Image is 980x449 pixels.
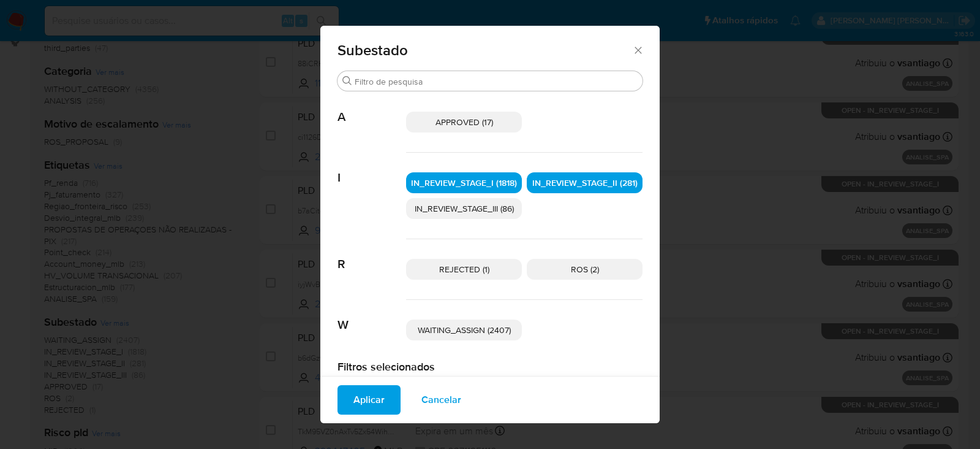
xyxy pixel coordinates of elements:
[406,320,522,340] div: WAITING_ASSIGN (2407)
[527,259,643,280] div: ROS (2)
[353,386,385,413] span: Aplicar
[344,375,401,387] span: Remover seleção
[342,76,352,86] button: Buscar
[418,324,511,336] span: WAITING_ASSIGN (2407)
[406,172,522,193] div: IN_REVIEW_STAGE_I (1818)
[415,202,514,215] span: IN_REVIEW_STAGE_III (86)
[337,92,406,125] span: A
[406,198,522,219] div: IN_REVIEW_STAGE_III (86)
[337,374,407,388] button: Remover seleção
[439,263,489,275] span: REJECTED (1)
[435,116,493,128] span: APPROVED (17)
[532,177,638,189] span: IN_REVIEW_STAGE_II (281)
[337,385,401,415] button: Aplicar
[337,239,406,272] span: R
[337,300,406,333] span: W
[406,259,522,280] div: REJECTED (1)
[355,76,638,87] input: Filtro de pesquisa
[421,386,461,413] span: Cancelar
[632,44,643,55] button: Fechar
[411,177,517,189] span: IN_REVIEW_STAGE_I (1818)
[405,385,477,415] button: Cancelar
[571,263,599,275] span: ROS (2)
[406,112,522,132] div: APPROVED (17)
[337,153,406,186] span: I
[337,43,632,58] span: Subestado
[337,360,643,374] h2: Filtros selecionados
[527,172,643,193] div: IN_REVIEW_STAGE_II (281)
